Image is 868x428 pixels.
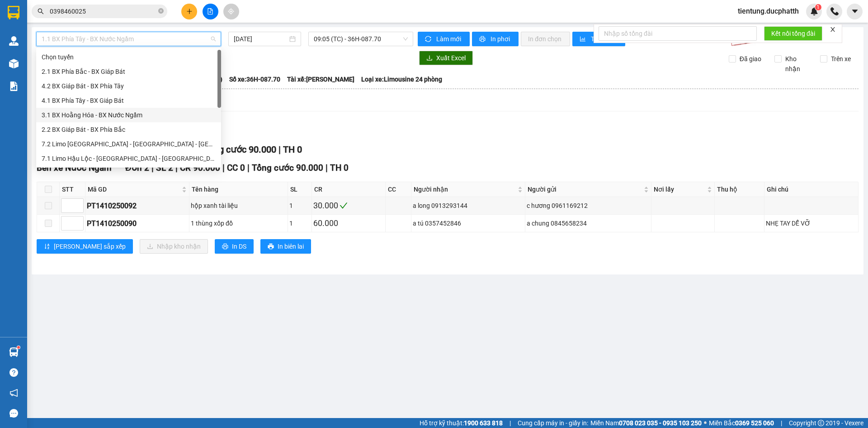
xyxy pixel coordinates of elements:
[287,74,354,84] span: Tài xế: [PERSON_NAME]
[180,163,220,173] span: CR 90.000
[36,50,221,64] div: Chọn tuyến
[340,202,348,210] span: check
[288,182,312,197] th: SL
[37,163,112,173] span: Bến xe Nước Ngầm
[278,144,281,155] span: |
[580,36,587,43] span: bar-chart
[9,409,18,418] span: message
[312,182,386,197] th: CR
[207,8,213,14] span: file-add
[42,52,216,62] div: Chọn tuyến
[37,239,133,254] button: sort-ascending[PERSON_NAME] sắp xếp
[764,182,859,197] th: Ghi chú
[731,5,806,17] span: tientung.ducphatth
[413,201,524,211] div: a long 0913293144
[815,4,821,10] sup: 1
[158,8,164,14] span: close-circle
[191,218,286,228] div: 1 thùng xốp đồ
[268,243,274,250] span: printer
[314,32,408,46] span: 09:05 (TC) - 36H-087.70
[527,218,650,228] div: a chung 0845658234
[50,6,156,16] input: Tìm tên, số ĐT hoặc mã đơn
[847,4,863,19] button: caret-down
[599,26,757,41] input: Nhập số tổng đài
[228,8,234,14] span: aim
[17,346,20,349] sup: 1
[42,32,216,46] span: 1.1 BX Phía Tây - BX Nước Ngầm
[289,218,310,228] div: 1
[36,151,221,166] div: 7.1 Limo Hậu Lộc - Bỉm Sơn - Hà Nội
[736,54,765,64] span: Đã giao
[709,418,774,428] span: Miền Bắc
[313,217,384,230] div: 60.000
[42,67,216,77] div: 2.1 BX Phía Bắc - BX Giáp Bát
[419,51,473,65] button: downloadXuất Excel
[175,163,178,173] span: |
[464,419,503,427] strong: 1900 633 818
[36,122,221,137] div: 2.2 BX Giáp Bát - BX Phía Bắc
[222,243,228,250] span: printer
[413,218,524,228] div: a tú 0357452846
[8,6,19,19] img: logo-vxr
[140,239,208,254] button: downloadNhập kho nhận
[479,36,487,43] span: printer
[771,29,815,38] span: Kết nối tổng đài
[252,163,323,173] span: Tổng cước 90.000
[491,34,511,44] span: In phơi
[87,200,188,212] div: PT1410250092
[425,36,433,43] span: sync
[203,4,218,19] button: file-add
[472,32,519,46] button: printerIn phơi
[189,182,288,197] th: Tên hàng
[810,7,818,15] img: icon-new-feature
[158,7,164,16] span: close-circle
[619,419,702,427] strong: 0708 023 035 - 0935 103 250
[590,418,702,428] span: Miền Nam
[414,184,516,194] span: Người nhận
[426,55,433,62] span: download
[735,419,774,427] strong: 0369 525 060
[572,32,625,46] button: bar-chartThống kê
[232,241,246,251] span: In DS
[42,96,216,106] div: 4.1 BX Phía Tây - BX Giáp Bát
[283,144,302,155] span: TH 0
[87,218,188,229] div: PT1410250090
[38,8,44,14] span: search
[60,182,85,197] th: STT
[204,144,276,155] span: Tổng cước 90.000
[222,163,225,173] span: |
[9,389,18,397] span: notification
[704,421,707,425] span: ⚪️
[818,420,824,426] span: copyright
[42,154,216,164] div: 7.1 Limo Hậu Lộc - [GEOGRAPHIC_DATA] - [GEOGRAPHIC_DATA]
[278,241,304,251] span: In biên lai
[181,4,197,19] button: plus
[816,4,820,10] span: 1
[386,182,411,197] th: CC
[521,32,570,46] button: In đơn chọn
[9,82,19,91] img: solution-icon
[215,239,254,254] button: printerIn DS
[88,184,180,194] span: Mã GD
[830,26,836,33] span: close
[827,54,854,64] span: Trên xe
[325,163,328,173] span: |
[830,7,839,15] img: phone-icon
[436,53,466,63] span: Xuất Excel
[229,74,280,84] span: Số xe: 36H-087.70
[518,418,588,428] span: Cung cấp máy in - giấy in:
[36,79,221,93] div: 4.2 BX Giáp Bát - BX Phía Tây
[289,201,310,211] div: 1
[654,184,705,194] span: Nơi lấy
[227,163,245,173] span: CC 0
[528,184,642,194] span: Người gửi
[418,32,470,46] button: syncLàm mới
[782,54,813,74] span: Kho nhận
[9,36,19,46] img: warehouse-icon
[223,4,239,19] button: aim
[715,182,764,197] th: Thu hộ
[9,59,19,68] img: warehouse-icon
[42,81,216,91] div: 4.2 BX Giáp Bát - BX Phía Tây
[151,163,154,173] span: |
[781,418,782,428] span: |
